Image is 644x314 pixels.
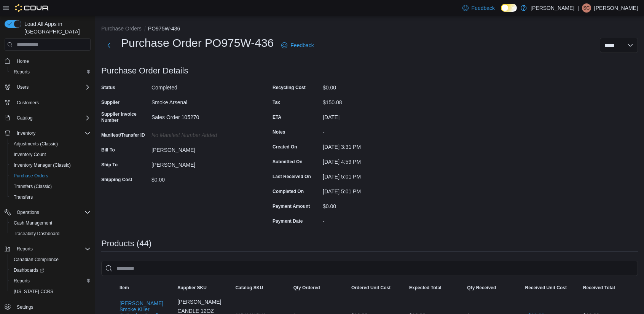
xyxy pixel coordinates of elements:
button: Catalog [14,113,35,123]
label: Notes [273,129,285,135]
span: Feedback [290,41,314,49]
label: Payment Amount [273,203,310,209]
span: Canadian Compliance [14,257,59,263]
h3: Purchase Order Details [101,66,188,75]
button: Supplier SKU [174,282,232,294]
span: Reports [11,67,91,77]
span: Transfers [14,194,33,200]
span: Catalog [17,115,32,121]
button: Operations [14,208,42,217]
div: Sales Order 105270 [151,111,253,120]
input: Dark Mode [501,4,517,12]
p: [PERSON_NAME] [594,3,638,13]
span: Catalog SKU [235,285,263,291]
span: Dark Mode [501,12,501,12]
div: - [323,126,425,135]
span: [US_STATE] CCRS [14,288,53,295]
button: [US_STATE] CCRS [8,286,94,297]
button: Inventory Manager (Classic) [8,160,94,171]
div: [DATE] 3:31 PM [323,141,425,150]
span: Inventory Manager (Classic) [11,161,91,170]
span: Ordered Unit Cost [351,285,391,291]
button: Inventory [2,128,94,139]
button: Home [2,55,94,66]
label: Submitted On [273,159,303,165]
button: Users [2,82,94,92]
a: Feedback [278,38,317,53]
a: Cash Management [11,218,55,228]
a: Feedback [459,0,498,16]
a: Transfers (Classic) [11,182,55,191]
div: No Manifest Number added [151,129,253,138]
h1: Purchase Order PO975W-436 [121,35,274,51]
img: Cova [15,4,49,12]
label: Supplier Invoice Number [101,111,148,123]
div: $0.00 [323,81,425,91]
button: Traceabilty Dashboard [8,228,94,239]
button: Expected Total [406,282,464,294]
a: Reports [11,276,33,285]
button: Transfers (Classic) [8,181,94,192]
span: Home [17,58,29,64]
span: Purchase Orders [11,171,91,180]
span: Feedback [472,4,495,12]
a: Home [14,57,32,66]
label: Bill To [101,147,115,153]
label: Payment Date [273,218,303,224]
span: Reports [14,69,30,75]
span: Reports [17,246,33,252]
span: Reports [14,278,30,284]
a: Traceabilty Dashboard [11,229,62,238]
button: Inventory Count [8,149,94,160]
span: Inventory [17,130,35,136]
a: Purchase Orders [11,171,51,180]
span: Washington CCRS [11,287,91,296]
span: Users [14,83,91,92]
label: Last Received On [273,174,311,180]
button: Settings [2,301,94,312]
div: Completed [151,81,253,91]
button: Users [14,83,32,92]
span: Reports [11,276,91,285]
div: [PERSON_NAME] [151,159,253,168]
span: Qty Ordered [293,285,320,291]
span: Inventory Count [11,150,91,159]
button: Qty Ordered [290,282,348,294]
span: Received Unit Cost [525,285,567,291]
button: Catalog [2,113,94,123]
label: Status [101,84,115,91]
h3: Products (44) [101,239,151,248]
a: Adjustments (Classic) [11,139,61,148]
a: [US_STATE] CCRS [11,287,56,296]
span: Customers [14,98,91,107]
div: Smoke Arsenal [151,96,253,105]
button: PO975W-436 [148,26,180,32]
span: Item [120,285,129,291]
span: Transfers (Classic) [11,182,91,191]
button: Ordered Unit Cost [348,282,406,294]
span: Inventory [14,129,91,138]
p: | [577,3,579,13]
span: Traceabilty Dashboard [14,231,59,237]
button: Reports [2,244,94,254]
button: Cash Management [8,218,94,228]
span: Operations [14,208,91,217]
span: Transfers [11,193,91,202]
span: Load All Apps in [GEOGRAPHIC_DATA] [21,20,91,35]
label: Recycling Cost [273,84,306,91]
span: Dashboards [11,266,91,275]
button: Inventory [14,129,38,138]
label: Created On [273,144,297,150]
span: Operations [17,209,39,215]
label: Ship To [101,162,118,168]
div: $0.00 [323,200,425,209]
span: Traceabilty Dashboard [11,229,91,238]
span: Users [17,84,29,90]
a: Customers [14,98,42,107]
button: Canadian Compliance [8,254,94,265]
span: Reports [14,244,91,253]
span: Customers [17,100,39,106]
span: Inventory Manager (Classic) [14,162,71,168]
label: Supplier [101,99,120,105]
span: Catalog [14,113,91,123]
